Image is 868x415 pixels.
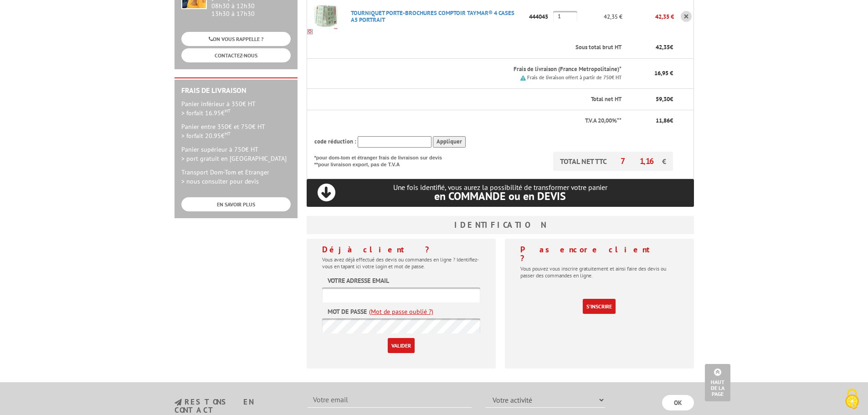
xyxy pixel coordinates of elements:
img: picto.png [520,75,526,81]
p: € [630,95,673,104]
p: Panier entre 350€ et 750€ HT [181,122,291,140]
a: S'inscrire [583,299,616,314]
h3: Identification [307,216,694,234]
input: Votre email [308,392,472,408]
p: TOTAL NET TTC € [553,152,673,171]
p: Total net HT [314,95,622,104]
span: 71,16 [621,156,662,166]
span: 59,30 [656,95,670,103]
span: > nous consulter pour devis [181,177,259,185]
img: Cookies (fenêtre modale) [841,388,863,410]
p: Panier inférieur à 350€ HT [181,99,291,118]
span: en COMMANDE ou en DEVIS [434,189,566,203]
p: Frais de livraison (France Metropolitaine)* [351,65,622,74]
a: Haut de la page [705,364,730,401]
label: Mot de passe [328,307,367,316]
a: ON VOUS RAPPELLE ? [181,32,291,46]
span: > forfait 16.95€ [181,109,231,117]
sup: HT [225,130,231,137]
span: code réduction : [314,138,356,145]
p: Une fois identifié, vous aurez la possibilité de transformer votre panier [307,183,694,202]
a: TOURNIQUET PORTE-BROCHURES COMPTOIR TAYMAR® 4 CASES A5 PORTRAIT [351,9,514,24]
h2: Frais de Livraison [181,87,291,95]
input: Valider [388,338,415,353]
span: 11,86 [656,117,670,124]
p: 444045 [526,9,553,25]
img: newsletter.jpg [175,399,182,406]
p: Vous avez déjà effectué des devis ou commandes en ligne ? Identifiez-vous en tapant ici votre log... [322,256,480,270]
p: € [630,43,673,52]
input: Appliquer [433,136,466,148]
h4: Déjà client ? [322,245,480,254]
h3: restons en contact [175,398,294,414]
input: OK [662,395,694,410]
p: € [630,117,673,125]
h4: Pas encore client ? [520,245,678,263]
span: 42,35 [656,43,670,51]
span: 16,95 € [654,69,673,77]
span: > port gratuit en [GEOGRAPHIC_DATA] [181,154,287,163]
a: EN SAVOIR PLUS [181,197,291,211]
label: Votre adresse email [328,276,389,285]
span: > forfait 20.95€ [181,132,231,140]
p: 42,35 € [577,9,623,25]
small: Frais de livraison offert à partir de 750€ HT [527,74,621,81]
sup: HT [225,108,231,114]
th: Sous total brut HT [344,37,623,58]
a: (Mot de passe oublié ?) [369,307,433,316]
a: CONTACTEZ-NOUS [181,48,291,62]
p: *pour dom-tom et étranger frais de livraison sur devis **pour livraison export, pas de T.V.A [314,152,451,169]
button: Cookies (fenêtre modale) [836,384,868,415]
p: Vous pouvez vous inscrire gratuitement et ainsi faire des devis ou passer des commandes en ligne. [520,265,678,279]
p: T.V.A 20,00%** [314,117,622,125]
p: 42,35 € [622,9,674,25]
p: Transport Dom-Tom et Etranger [181,168,291,186]
p: Panier supérieur à 750€ HT [181,145,291,163]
